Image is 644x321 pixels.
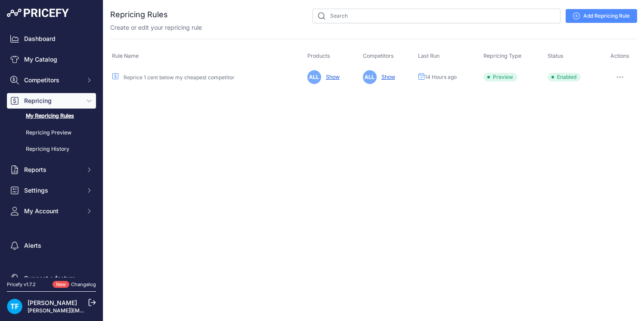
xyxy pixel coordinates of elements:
[7,52,96,67] a: My Catalog
[7,183,96,198] button: Settings
[483,73,517,81] span: Preview
[28,299,77,306] a: [PERSON_NAME]
[322,74,340,80] a: Show
[307,53,330,59] span: Products
[124,74,235,81] a: Reprice 1 cent below my cheapest competitor
[24,165,80,174] span: Reports
[7,31,96,286] nav: Sidebar
[7,281,36,288] div: Pricefy v1.7.2
[7,142,96,157] a: Repricing History
[110,23,202,32] p: Create or edit your repricing rule
[7,271,96,286] a: Suggest a feature
[7,162,96,178] button: Reports
[7,31,96,47] a: Dashboard
[307,70,321,84] span: ALL
[378,74,395,80] a: Show
[7,93,96,109] button: Repricing
[548,53,563,59] span: Status
[483,53,521,59] span: Repricing Type
[313,9,560,23] input: Search
[566,9,637,23] a: Add Repricing Rule
[24,97,80,105] span: Repricing
[363,53,394,59] span: Competitors
[24,76,80,84] span: Competitors
[7,9,69,17] img: Pricefy Logo
[71,281,96,287] a: Changelog
[425,74,457,81] span: 14 Hours ago
[548,73,581,81] span: Enabled
[363,70,377,84] span: ALL
[7,125,96,140] a: Repricing Preview
[112,53,139,59] span: Rule Name
[110,9,168,21] h2: Repricing Rules
[28,307,203,314] a: [PERSON_NAME][EMAIL_ADDRESS][PERSON_NAME][DOMAIN_NAME]
[53,281,69,288] span: New
[418,53,440,59] span: Last Run
[7,203,96,219] button: My Account
[24,186,80,195] span: Settings
[7,72,96,88] button: Competitors
[610,53,629,59] span: Actions
[24,207,80,215] span: My Account
[7,109,96,124] a: My Repricing Rules
[7,238,96,253] a: Alerts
